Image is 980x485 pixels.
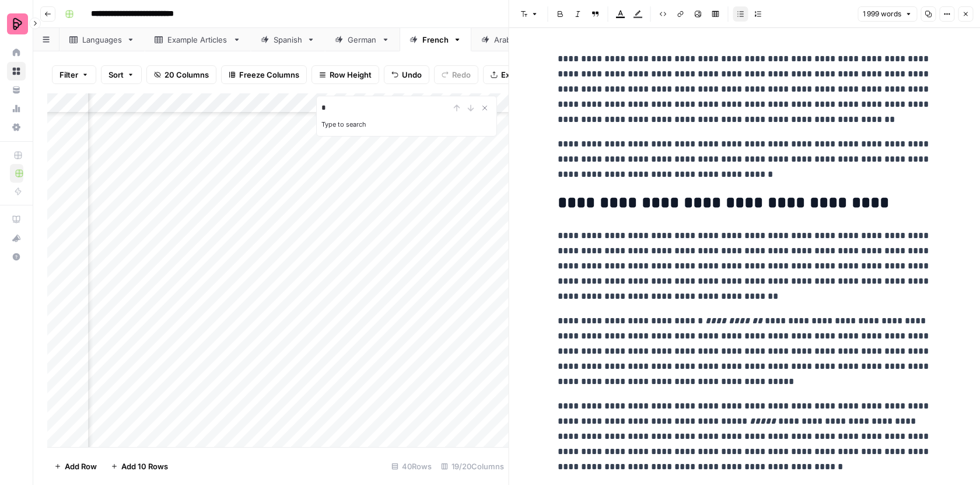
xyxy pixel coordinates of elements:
span: Sort [108,69,124,81]
button: 20 Columns [146,65,216,84]
a: Spanish [251,28,325,51]
span: Freeze Columns [239,69,299,81]
img: Preply Logo [7,13,28,34]
div: Example Articles [167,34,228,46]
span: Filter [60,69,78,81]
button: 1 999 words [857,6,917,22]
a: Languages [60,28,145,51]
button: Workspace: Preply [7,9,26,39]
a: Usage [7,99,26,118]
a: Browse [7,62,26,81]
button: Export CSV [483,65,550,84]
span: Add 10 Rows [121,460,168,472]
span: Add Row [65,460,97,472]
span: Undo [402,69,422,81]
span: 1 999 words [863,9,901,19]
div: French [422,34,449,46]
button: Close Search [478,101,492,115]
a: Arabic [471,28,540,51]
div: Languages [82,34,122,46]
div: Arabic [494,34,517,46]
button: Freeze Columns [221,65,307,84]
span: Row Height [330,69,372,81]
div: German [348,34,377,46]
a: Example Articles [145,28,251,51]
a: Home [7,43,26,62]
span: Redo [452,69,471,81]
button: What's new? [7,229,26,247]
a: AirOps Academy [7,210,26,229]
a: French [400,28,471,51]
a: Settings [7,118,26,137]
div: Spanish [274,34,302,46]
button: Add 10 Rows [104,457,175,476]
button: Help + Support [7,247,26,266]
button: Add Row [47,457,104,476]
button: Redo [434,65,478,84]
div: 40 Rows [387,457,436,476]
button: Sort [101,65,142,84]
div: What's new? [8,229,25,247]
button: Undo [384,65,429,84]
label: Type to search [321,120,366,128]
div: 19/20 Columns [436,457,509,476]
span: 20 Columns [164,69,209,81]
button: Filter [52,65,96,84]
span: Export CSV [501,69,542,81]
button: Row Height [311,65,379,84]
a: Your Data [7,81,26,99]
a: German [325,28,400,51]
